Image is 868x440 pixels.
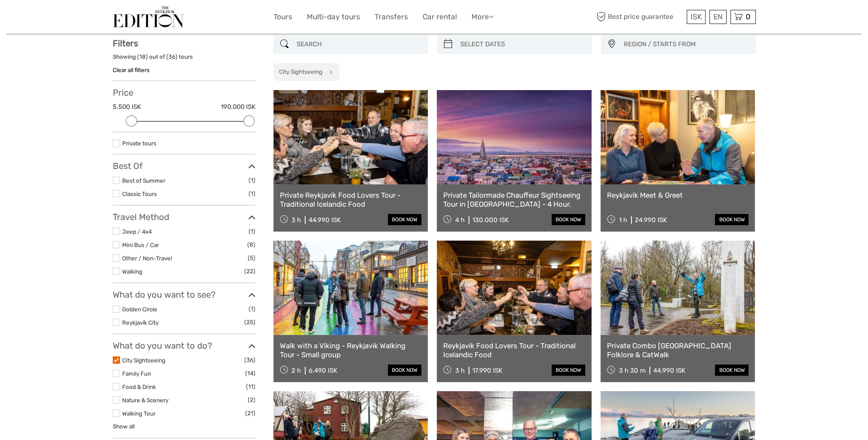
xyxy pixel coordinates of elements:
a: Jeep / 4x4 [122,228,152,235]
a: book now [715,365,748,376]
a: Walking [122,268,142,275]
h3: What do you want to do? [113,341,255,351]
span: (1) [249,226,255,236]
h2: City Sightseeing [279,68,322,75]
a: Other / Non-Travel [122,255,172,262]
button: REGION / STARTS FROM [620,37,751,51]
a: Multi-day tours [307,11,360,23]
button: Open LiveChat chat widget [99,13,109,24]
span: (1) [249,304,255,314]
a: Car rental [423,11,457,23]
h3: What do you want to see? [113,289,255,300]
button: x [324,67,335,76]
span: (8) [247,240,255,250]
label: 5.500 ISK [113,102,141,112]
span: 3 h [455,367,465,374]
div: 24.990 ISK [635,216,667,224]
span: (22) [244,266,255,276]
label: 190.000 ISK [221,102,255,112]
input: SEARCH [293,37,424,52]
span: (11) [246,382,255,392]
a: Reykjavik Meet & Greet [607,191,749,199]
h3: Travel Method [113,212,255,222]
a: book now [552,365,585,376]
a: Private Reykjavik Food Lovers Tour - Traditional Icelandic Food [280,191,422,208]
a: Classic Tours [122,190,157,197]
a: book now [715,214,748,225]
a: Tours [273,11,292,23]
div: Showing ( ) out of ( ) tours [113,53,255,66]
span: 1 h [619,216,627,224]
a: Golden Circle [122,306,157,313]
h3: Price [113,87,255,98]
a: book now [388,214,421,225]
a: Walk with a Viking - Reykjavik Walking Tour - Small group [280,341,422,359]
a: Private Tailormade Chauffeur Sightseeing Tour in [GEOGRAPHIC_DATA] - 4 Hour. [443,191,585,208]
a: Show all [113,423,135,430]
span: 2 h [291,367,301,374]
a: Clear all filters [113,66,150,73]
label: 18 [139,53,146,61]
div: 17.990 ISK [472,367,502,374]
a: book now [388,365,421,376]
label: 36 [168,53,175,61]
span: (25) [244,317,255,327]
span: ISK [691,12,702,21]
a: Walking Tour [122,410,156,417]
span: 4 h [455,216,465,224]
input: SELECT DATES [457,37,588,52]
span: 0 [745,12,752,21]
div: 44.990 ISK [653,367,685,374]
a: Family Fun [122,370,151,377]
a: Food & Drink [122,383,156,390]
img: The Reykjavík Edition [113,6,184,27]
h3: Best Of [113,161,255,171]
div: 44.990 ISK [309,216,341,224]
span: 3 h [291,216,301,224]
span: (1) [249,175,255,185]
a: Best of Summer [122,177,165,184]
span: (21) [245,408,255,418]
span: (2) [248,395,255,405]
a: Private Combo [GEOGRAPHIC_DATA] Folklore & CatWalk [607,341,749,359]
a: Mini Bus / Car [122,241,159,248]
span: (14) [245,368,255,378]
strong: Filters [113,38,138,48]
span: Best price guarantee [595,10,685,24]
a: Nature & Scenery [122,397,168,404]
span: (36) [244,355,255,365]
p: We're away right now. Please check back later! [12,15,97,22]
a: Reykjavík City [122,319,159,326]
span: (5) [248,253,255,263]
a: City Sightseeing [122,357,165,364]
a: Transfers [375,11,408,23]
div: EN [709,10,727,24]
a: Private tours [122,140,156,147]
div: 130.000 ISK [472,216,509,224]
span: (1) [249,189,255,199]
a: Reykjavik Food Lovers Tour - Traditional Icelandic Food [443,341,585,359]
div: 6.490 ISK [309,367,337,374]
span: 3 h 30 m [619,367,646,374]
a: More [472,11,494,23]
a: book now [552,214,585,225]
